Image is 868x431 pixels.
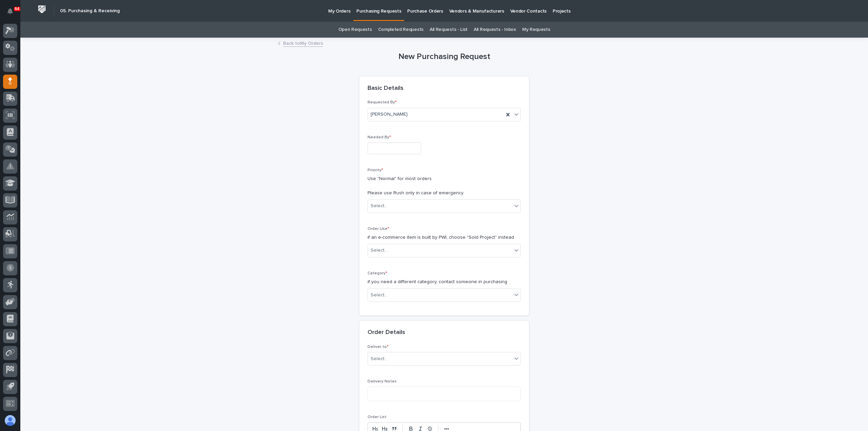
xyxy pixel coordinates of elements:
[36,3,48,16] img: Workspace Logo
[522,22,550,38] a: My Requests
[3,413,17,428] button: users-avatar
[368,329,405,336] h2: Order Details
[15,6,19,11] p: 64
[368,227,389,231] span: Order Use
[430,22,468,38] a: All Requests - List
[368,234,521,241] p: if an e-commerce item is built by PWI, choose "Sold Project" instead
[378,22,423,38] a: Completed Requests
[368,135,391,139] span: Needed By
[338,22,372,38] a: Open Requests
[371,202,388,210] div: Select...
[8,8,17,19] div: Notifications64
[368,168,383,172] span: Priority
[368,345,389,349] span: Deliver to
[371,355,388,363] div: Select...
[368,379,397,384] span: Delivery Notes
[368,85,403,92] h2: Basic Details
[359,52,529,62] h1: New Purchasing Request
[368,175,521,196] p: Use "Normal" for most orders. Please use Rush only in case of emergency.
[371,111,408,118] span: [PERSON_NAME]
[371,247,388,254] div: Select...
[368,271,387,275] span: Category
[60,8,120,14] h2: 05. Purchasing & Receiving
[368,100,397,104] span: Requested By
[368,415,387,419] span: Order List
[283,39,323,47] a: Back toMy Orders
[368,278,521,286] p: if you need a different category, contact someone in purchasing
[3,4,17,18] button: Notifications
[371,292,388,299] div: Select...
[474,22,516,38] a: All Requests - Inbox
